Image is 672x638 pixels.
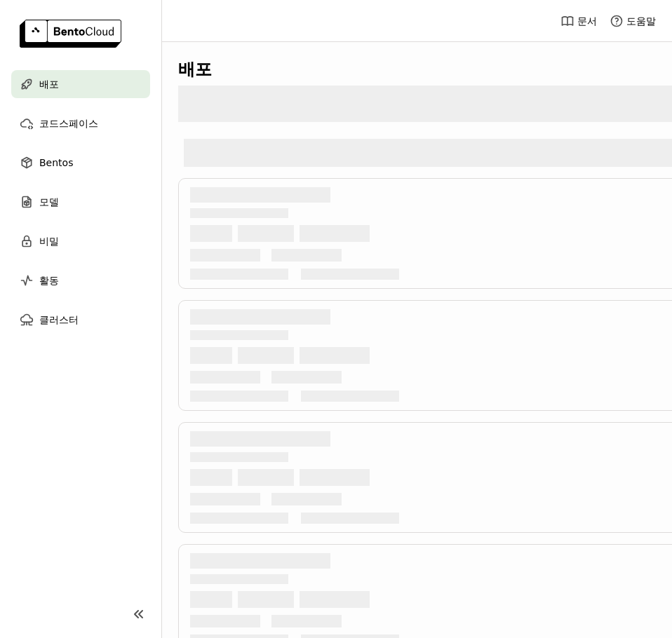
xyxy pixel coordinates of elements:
[560,14,597,28] a: 문서
[610,14,656,28] div: 도움말
[11,306,150,334] a: 클러스터
[577,15,597,27] span: 문서
[39,233,59,250] span: 비밀
[39,272,59,289] span: 활동
[39,154,73,171] span: Bentos
[39,311,79,328] span: 클러스터
[11,266,150,294] a: 활동
[39,76,59,93] span: 배포
[11,149,150,177] a: Bentos
[20,20,121,48] img: logo
[39,194,59,210] span: 모델
[11,188,150,216] a: 모델
[39,115,98,132] span: 코드스페이스
[626,15,656,27] span: 도움말
[11,227,150,255] a: 비밀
